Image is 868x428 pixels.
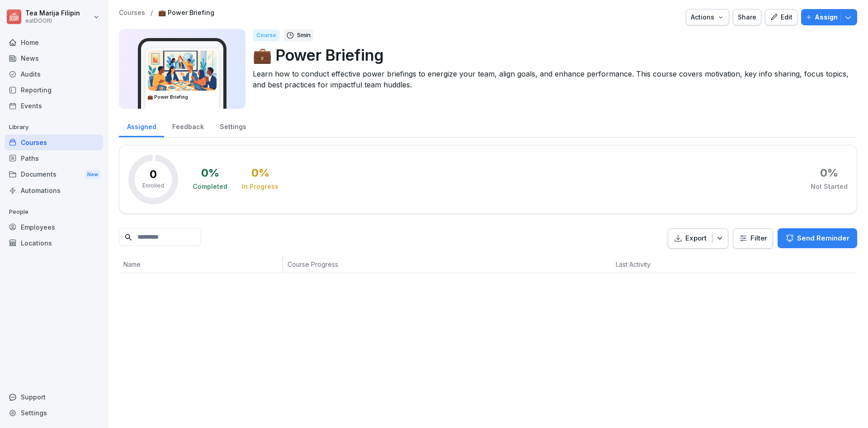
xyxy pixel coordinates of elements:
[253,68,850,90] p: Learn how to conduct effective power briefings to energize your team, align goals, and enhance pe...
[123,260,278,269] p: Name
[119,114,164,137] a: Assigned
[765,9,797,25] button: Edit
[212,114,254,137] a: Settings
[797,233,849,243] p: Send Reminder
[5,120,103,135] p: Library
[251,168,269,178] div: 0 %
[5,50,103,66] a: News
[815,12,838,22] p: Assign
[770,12,793,22] div: Edit
[5,34,103,50] a: Home
[801,9,857,25] button: Assign
[5,166,103,183] div: Documents
[147,94,217,101] h3: 💼 Power Briefing
[5,389,103,405] div: Support
[25,10,80,17] p: Tea Marija Filipin
[5,98,103,114] a: Events
[5,166,103,183] a: DocumentsNew
[85,169,100,180] div: New
[5,82,103,98] a: Reporting
[733,229,773,248] button: Filter
[148,51,217,91] img: r3us7oniuh032kzfb0buawac.png
[733,9,761,25] button: Share
[5,183,103,198] a: Automations
[685,233,707,244] p: Export
[253,29,280,41] div: Course
[738,12,756,22] div: Share
[5,205,103,219] p: People
[739,234,767,243] div: Filter
[778,228,857,248] button: Send Reminder
[193,182,227,191] div: Completed
[25,18,80,24] p: eatDOORI
[158,9,214,17] a: 💼 Power Briefing
[242,182,278,191] div: In Progress
[5,150,103,166] a: Paths
[5,219,103,235] a: Employees
[5,135,103,150] a: Courses
[616,260,709,269] p: Last Activity
[5,405,103,421] a: Settings
[686,9,729,25] button: Actions
[5,235,103,251] a: Locations
[151,9,153,17] p: /
[150,169,157,180] p: 0
[811,182,848,191] div: Not Started
[201,168,219,178] div: 0 %
[119,9,145,17] a: Courses
[288,260,484,269] p: Course Progress
[142,182,164,190] p: Enrolled
[691,12,724,22] div: Actions
[164,114,212,137] a: Feedback
[668,228,728,249] button: Export
[297,31,311,40] p: 5 min
[5,66,103,82] a: Audits
[253,43,850,67] p: 💼 Power Briefing
[820,168,838,178] div: 0 %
